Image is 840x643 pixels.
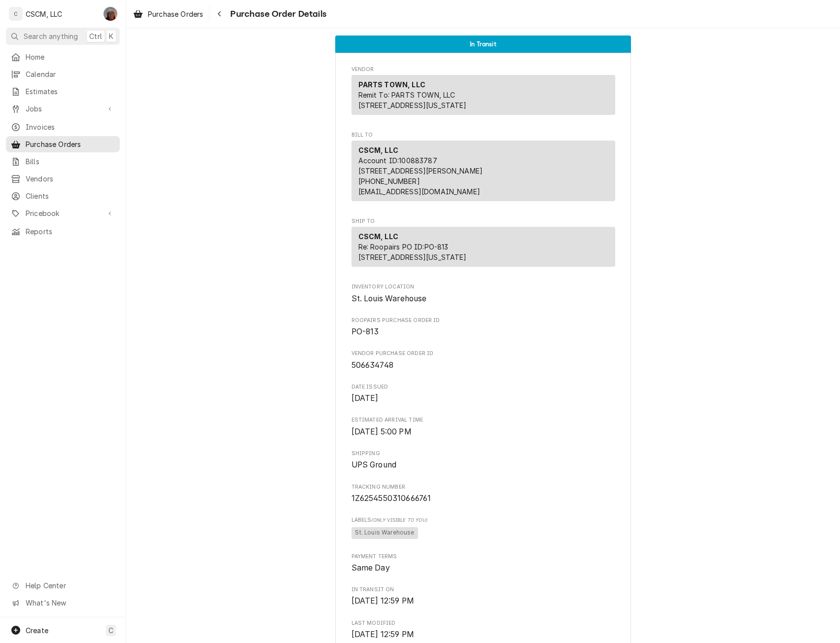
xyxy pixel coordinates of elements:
[6,119,120,135] a: Invoices
[351,526,615,540] span: [object Object]
[351,516,615,540] div: [object Object]
[351,283,615,291] span: Inventory Location
[109,31,113,41] span: K
[6,223,120,240] a: Reports
[351,383,615,404] div: Date Issued
[26,69,115,79] span: Calendar
[351,586,615,594] span: In Transit On
[351,416,615,437] div: Estimated Arrival Time
[351,383,615,391] span: Date Issued
[6,28,120,45] button: Search anythingCtrlK
[351,393,615,404] span: Date Issued
[351,317,615,324] span: Roopairs Purchase Order ID
[351,619,615,641] div: Last Modified
[351,66,615,73] span: Vendor
[6,83,120,100] a: Estimates
[351,141,615,201] div: Bill To
[351,350,615,357] span: Vendor Purchase Order ID
[6,101,120,117] a: Go to Jobs
[104,7,117,21] div: DV
[6,49,120,65] a: Home
[26,208,100,218] span: Pricebook
[129,6,207,22] a: Purchase Orders
[351,283,615,304] div: Inventory Location
[351,217,615,225] span: Ship To
[211,6,227,22] button: Navigate back
[351,459,615,471] span: Shipping
[351,75,615,119] div: Vendor
[470,41,496,47] span: In Transit
[351,450,615,471] div: Shipping
[26,139,115,149] span: Purchase Orders
[6,136,120,152] a: Purchase Orders
[26,86,115,97] span: Estimates
[6,153,120,170] a: Bills
[351,66,615,119] div: Purchase Order Vendor
[351,426,615,438] span: Estimated Arrival Time
[6,205,120,221] a: Go to Pricebook
[371,517,427,523] span: (Only Visible to You)
[108,625,113,636] span: C
[358,232,398,241] strong: CSCM, LLC
[351,393,379,403] span: [DATE]
[351,350,615,371] div: Vendor Purchase Order ID
[26,626,48,635] span: Create
[26,580,114,591] span: Help Center
[6,66,120,82] a: Calendar
[6,188,120,204] a: Clients
[351,227,615,271] div: Ship To
[89,31,102,41] span: Ctrl
[351,527,419,539] span: St. Louis Warehouse
[351,293,615,305] span: Inventory Location
[351,360,393,370] span: 506634748
[26,104,100,114] span: Jobs
[351,75,615,115] div: Vendor
[351,317,615,338] div: Roopairs Purchase Order ID
[351,427,412,436] span: [DATE] 5:00 PM
[351,494,431,503] span: 1Z6254550310666761
[6,577,120,594] a: Go to Help Center
[351,586,615,607] div: In Transit On
[351,483,615,491] span: Tracking Number
[358,243,449,251] span: Re: Roopairs PO ID: PO-813
[351,359,615,371] span: Vendor Purchase Order ID
[26,226,115,237] span: Reports
[351,460,397,469] span: UPS Ground
[351,131,615,206] div: Purchase Order Bill To
[351,629,615,641] span: Last Modified
[351,217,615,271] div: Purchase Order Ship To
[358,156,437,165] span: Account ID: 100883787
[24,31,78,41] span: Search anything
[335,36,631,53] div: Status
[6,595,120,611] a: Go to What's New
[351,131,615,139] span: Bill To
[26,191,115,201] span: Clients
[351,450,615,458] span: Shipping
[351,553,615,574] div: Payment Terms
[26,598,114,608] span: What's New
[358,177,420,185] a: [PHONE_NUMBER]
[358,91,467,109] span: Remit To: PARTS TOWN, LLC [STREET_ADDRESS][US_STATE]
[351,141,615,205] div: Bill To
[358,167,483,175] span: [STREET_ADDRESS][PERSON_NAME]
[351,563,390,572] span: Same Day
[351,596,414,606] span: [DATE] 12:59 PM
[148,9,203,19] span: Purchase Orders
[351,553,615,561] span: Payment Terms
[351,294,427,303] span: St. Louis Warehouse
[358,80,425,89] strong: PARTS TOWN, LLC
[227,7,326,21] span: Purchase Order Details
[351,483,615,504] div: Tracking Number
[26,9,62,19] div: CSCM, LLC
[351,630,414,639] span: [DATE] 12:59 PM
[351,516,615,524] span: Labels
[351,562,615,574] span: Payment Terms
[351,327,379,336] span: PO-813
[358,253,467,261] span: [STREET_ADDRESS][US_STATE]
[26,156,115,167] span: Bills
[26,174,115,184] span: Vendors
[358,146,398,154] strong: CSCM, LLC
[351,227,615,267] div: Ship To
[9,7,23,21] div: C
[351,595,615,607] span: In Transit On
